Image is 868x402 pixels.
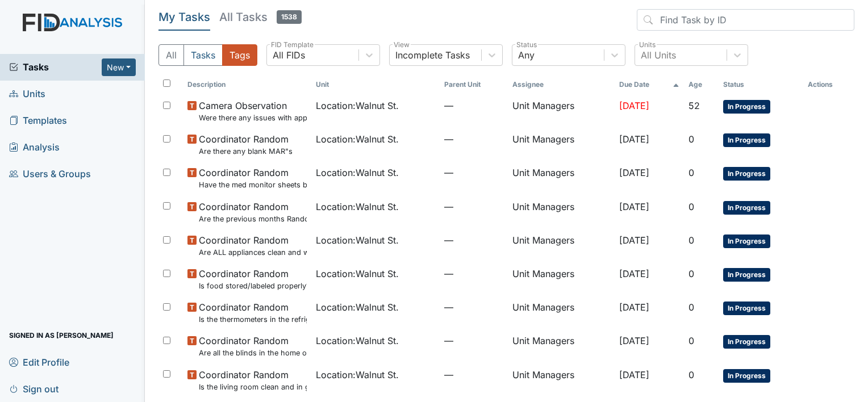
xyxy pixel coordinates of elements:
span: Location : Walnut St. [316,334,399,347]
span: [DATE] [619,235,649,246]
span: — [444,300,503,314]
td: Unit Managers [508,94,615,128]
span: Coordinator Random Are the previous months Random Inspections completed? [199,200,307,224]
span: Location : Walnut St. [316,233,399,247]
div: All Units [641,48,676,62]
small: Have the med monitor sheets been filled out? [199,179,307,190]
span: 0 [688,201,694,212]
input: Find Task by ID [637,9,854,31]
span: [DATE] [619,268,649,279]
span: [DATE] [619,167,649,178]
th: Actions [803,75,854,94]
span: 0 [688,133,694,145]
td: Unit Managers [508,262,615,296]
td: Unit Managers [508,128,615,161]
div: Any [518,48,535,62]
td: Unit Managers [508,229,615,262]
span: Coordinator Random Is food stored/labeled properly? [199,267,307,291]
th: Toggle SortBy [440,75,508,94]
span: Coordinator Random Are all the blinds in the home operational and clean? [199,334,307,358]
button: Tasks [183,44,223,66]
span: Units [9,85,45,103]
th: Toggle SortBy [311,75,440,94]
small: Is food stored/labeled properly? [199,280,307,291]
span: [DATE] [619,133,649,145]
span: Location : Walnut St. [316,300,399,314]
button: New [102,58,136,76]
span: 52 [688,100,700,111]
td: Unit Managers [508,161,615,195]
span: Users & Groups [9,165,91,183]
span: Camera Observation Were there any issues with applying topical medications? ( Starts at the top o... [199,99,307,123]
span: Location : Walnut St. [316,368,399,382]
span: 0 [688,335,694,346]
span: Coordinator Random Are there any blank MAR"s [199,132,293,157]
button: Tags [222,44,257,66]
span: In Progress [723,167,770,181]
span: [DATE] [619,100,649,111]
span: Sign out [9,380,59,397]
span: In Progress [723,100,770,114]
span: In Progress [723,335,770,349]
span: In Progress [723,301,770,315]
span: 0 [688,369,694,380]
span: — [444,368,503,382]
small: Are there any blank MAR"s [199,146,293,157]
span: Location : Walnut St. [316,267,399,280]
small: Is the thermometers in the refrigerator reading between 34 degrees and 40 degrees? [199,314,307,325]
span: Location : Walnut St. [316,99,399,112]
small: Are the previous months Random Inspections completed? [199,213,307,224]
span: Signed in as [PERSON_NAME] [9,326,114,344]
span: [DATE] [619,369,649,380]
span: Location : Walnut St. [316,132,399,146]
th: Toggle SortBy [183,75,311,94]
span: — [444,132,503,146]
h5: All Tasks [219,9,302,25]
th: Toggle SortBy [719,75,803,94]
div: Type filter [158,44,257,66]
span: 1538 [277,10,302,24]
th: Toggle SortBy [684,75,718,94]
div: Incomplete Tasks [395,48,470,62]
span: Location : Walnut St. [316,166,399,179]
input: Toggle All Rows Selected [163,79,170,87]
th: Toggle SortBy [615,75,684,94]
span: Coordinator Random Are ALL appliances clean and working properly? [199,233,307,258]
span: Templates [9,112,67,129]
td: Unit Managers [508,195,615,229]
small: Were there any issues with applying topical medications? ( Starts at the top of MAR and works the... [199,112,307,123]
span: — [444,334,503,347]
span: In Progress [723,133,770,147]
span: 0 [688,167,694,178]
div: All FIDs [273,48,305,62]
button: All [158,44,184,66]
span: Coordinator Random Is the living room clean and in good repair? [199,368,307,392]
small: Are all the blinds in the home operational and clean? [199,347,307,358]
th: Assignee [508,75,615,94]
span: 0 [688,301,694,313]
span: — [444,99,503,112]
small: Are ALL appliances clean and working properly? [199,247,307,258]
a: Tasks [9,60,102,74]
span: — [444,166,503,179]
td: Unit Managers [508,363,615,397]
h5: My Tasks [158,9,210,25]
span: [DATE] [619,201,649,212]
td: Unit Managers [508,329,615,363]
span: — [444,200,503,213]
span: [DATE] [619,335,649,346]
span: — [444,267,503,280]
span: 0 [688,268,694,279]
span: In Progress [723,235,770,248]
span: Analysis [9,139,60,156]
span: [DATE] [619,301,649,313]
span: In Progress [723,369,770,383]
span: In Progress [723,201,770,215]
span: Coordinator Random Is the thermometers in the refrigerator reading between 34 degrees and 40 degr... [199,300,307,325]
span: Location : Walnut St. [316,200,399,213]
td: Unit Managers [508,296,615,329]
small: Is the living room clean and in good repair? [199,382,307,392]
span: In Progress [723,268,770,282]
span: Edit Profile [9,353,69,371]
